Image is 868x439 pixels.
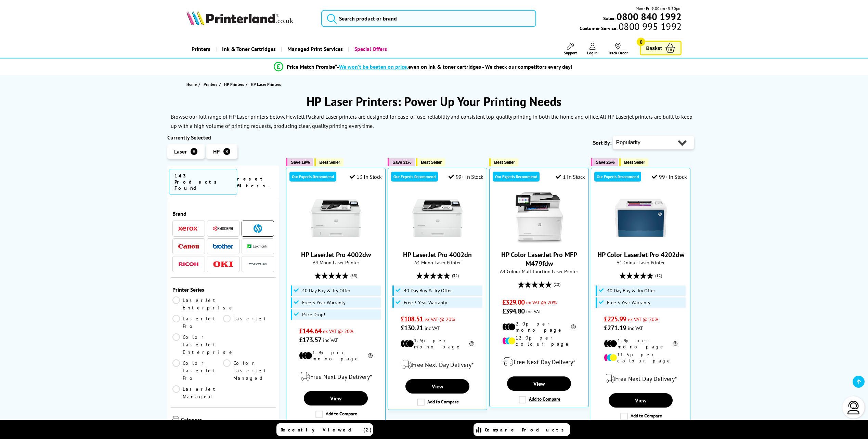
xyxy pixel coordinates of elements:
span: Free 3 Year Warranty [404,300,447,305]
a: View [507,376,571,391]
img: HP [254,224,262,233]
a: Printers [204,81,219,88]
a: HP Color LaserJet Pro 4202dw [597,250,684,259]
input: Search product or brand [321,10,536,27]
button: Best Seller [489,158,518,166]
span: Free 3 Year Warranty [302,300,346,305]
a: LaserJet [223,315,274,330]
span: 40 Day Buy & Try Offer [302,288,350,293]
a: Printers [186,40,216,58]
span: Price Drop! [302,312,325,317]
span: ex VAT @ 20% [425,316,455,322]
span: A4 Colour Laser Printer [595,259,687,266]
div: - even on ink & toner cartridges - We check our competitors every day! [337,63,572,70]
label: Add to Compare [417,399,459,406]
label: Add to Compare [620,413,662,420]
a: HP Printers [224,81,246,88]
img: Pantum [247,260,268,268]
a: Basket 0 [640,41,682,55]
img: Lexmark [247,244,268,249]
a: Support [564,43,577,55]
a: Color LaserJet Enterprise [172,333,234,356]
span: ex VAT @ 20% [628,316,658,322]
span: £271.19 [604,323,626,332]
div: 13 In Stock [350,173,382,180]
span: (22) [554,278,560,291]
a: Special Offers [348,40,392,58]
img: Printerland Logo [186,10,293,25]
a: View [405,379,469,394]
span: £225.99 [604,315,626,323]
div: 1 In Stock [556,173,585,180]
span: £329.00 [502,298,524,307]
a: Canon [178,242,199,251]
label: Add to Compare [519,396,560,403]
span: Laser [174,148,187,155]
span: Price Match Promise* [287,63,337,70]
span: £394.80 [502,307,524,316]
span: inc VAT [628,325,643,331]
span: ex VAT @ 20% [323,328,353,334]
span: A4 Colour Multifunction Laser Printer [493,268,585,275]
a: LaserJet Enterprise [172,296,234,311]
span: Customer Service: [580,23,682,31]
li: 12.0p per colour page [502,335,576,347]
a: Brother [213,242,233,251]
a: LaserJet Managed [172,385,223,400]
a: Color LaserJet Managed [223,359,274,382]
div: modal_delivery [290,367,382,386]
span: Compare Products [485,427,568,433]
a: HP Color LaserJet Pro MFP M479fdw [514,238,565,245]
a: Xerox [178,224,199,233]
a: Printerland Logo [186,10,313,27]
div: 99+ In Stock [449,173,483,180]
span: Sales: [603,15,616,22]
a: HP LaserJet Pro 4002dn [412,238,463,245]
img: HP LaserJet Pro 4002dn [412,192,463,243]
div: Our Experts Recommend [493,172,540,182]
span: Recently Viewed (2) [281,427,372,433]
span: 0800 995 1992 [618,23,682,30]
a: HP LaserJet Pro 4002dw [301,250,371,259]
span: 0 [637,38,645,46]
a: HP LaserJet Pro 4002dn [403,250,472,259]
img: HP Color LaserJet Pro 4202dw [615,192,666,243]
span: Best Seller [319,160,340,165]
span: Brand [172,210,274,217]
span: £130.21 [401,323,423,332]
a: Ink & Toner Cartridges [216,40,281,58]
span: A4 Mono Laser Printer [391,259,483,266]
a: HP Color LaserJet Pro 4202dw [615,238,666,245]
span: HP Printers [224,81,244,88]
a: reset filters [237,176,269,189]
span: Sort By: [593,139,611,146]
img: user-headset-light.svg [847,401,860,414]
button: Save 19% [286,158,313,166]
a: OKI [213,260,233,268]
a: Compare Products [474,423,570,436]
span: We won’t be beaten on price, [339,63,408,70]
span: £144.64 [299,327,321,335]
span: Save 26% [596,160,614,165]
span: (63) [350,269,357,282]
span: Free 3 Year Warranty [607,300,650,305]
img: HP LaserJet Pro 4002dw [310,192,362,243]
div: 99+ In Stock [652,173,687,180]
span: Mon - Fri 9:00am - 5:30pm [636,5,682,12]
span: 143 Products Found [169,169,237,195]
div: modal_delivery [595,369,687,388]
a: HP LaserJet Pro 4002dw [310,238,362,245]
img: Canon [178,244,199,249]
span: Save 19% [291,160,310,165]
li: 1.9p per mono page [604,337,677,350]
span: Best Seller [421,160,442,165]
span: (32) [452,269,459,282]
span: HP [213,148,220,155]
div: modal_delivery [493,352,585,371]
a: View [609,393,672,408]
label: Add to Compare [315,411,357,418]
img: Brother [213,244,233,249]
li: 11.5p per colour page [604,351,677,364]
span: inc VAT [425,325,440,331]
span: inc VAT [526,308,541,315]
